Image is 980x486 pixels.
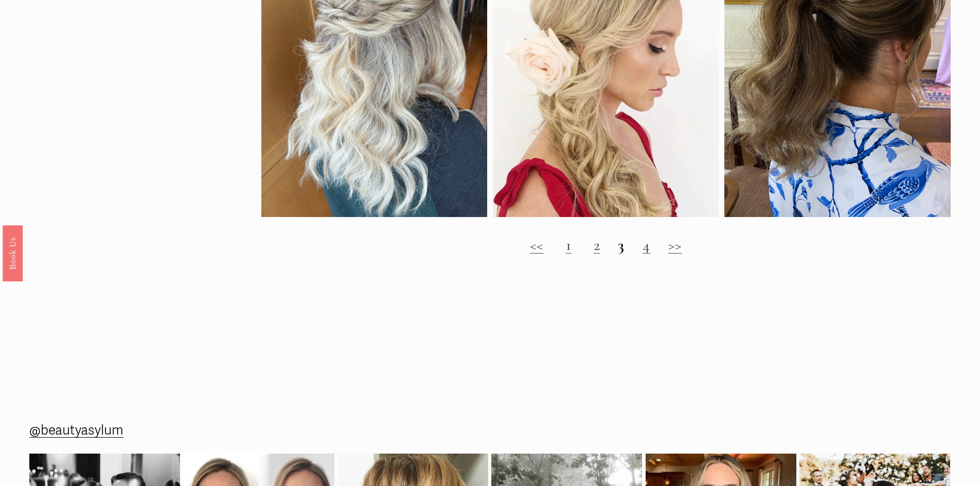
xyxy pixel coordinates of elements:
a: @beautyasylum [29,419,123,443]
a: >> [668,236,682,255]
a: << [530,236,544,255]
a: 2 [594,236,601,255]
a: 4 [643,236,651,255]
strong: 3 [618,236,625,255]
a: 1 [566,236,572,255]
a: Book Us [3,225,23,281]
